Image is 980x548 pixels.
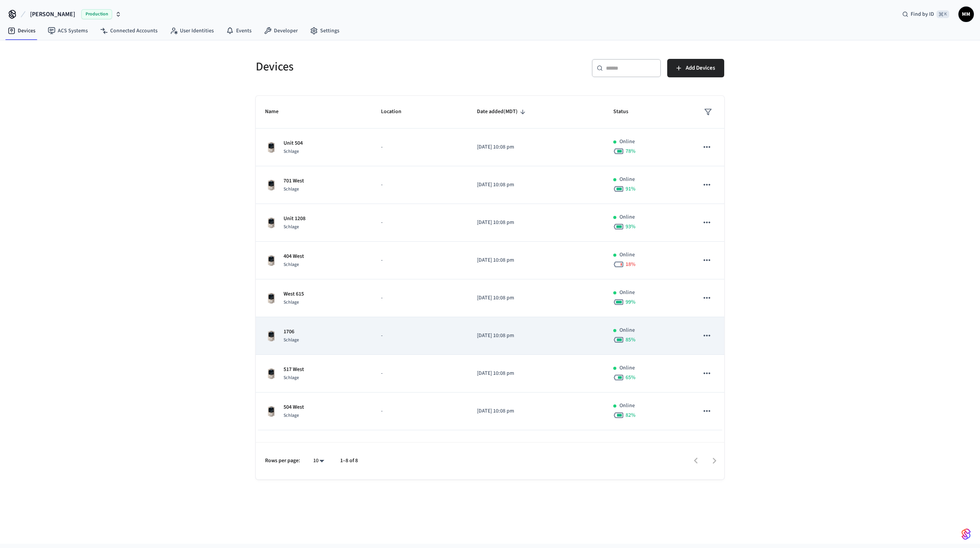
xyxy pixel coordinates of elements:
[626,374,636,381] span: 65 %
[284,261,299,268] span: Schlage
[284,299,299,306] span: Schlage
[284,186,299,192] span: Schlage
[381,407,459,415] p: -
[626,185,636,193] span: 91 %
[619,138,635,146] p: Online
[309,455,328,466] div: 10
[686,63,715,73] span: Add Devices
[284,374,299,381] span: Schlage
[284,148,299,155] span: Schlage
[265,292,277,304] img: Schlage Sense Smart Deadbolt with Camelot Trim, Front
[284,224,299,230] span: Schlage
[619,289,635,297] p: Online
[284,412,299,419] span: Schlage
[284,403,304,411] p: 504 West
[284,290,304,298] p: West 615
[626,147,636,155] span: 78 %
[959,7,973,21] span: MM
[265,457,300,465] p: Rows per page:
[284,328,299,336] p: 1706
[911,10,934,18] span: Find by ID
[477,219,595,227] p: [DATE] 10:08 pm
[381,106,411,118] span: Location
[626,298,636,306] span: 99 %
[265,217,277,229] img: Schlage Sense Smart Deadbolt with Camelot Trim, Front
[958,7,974,22] button: MM
[381,332,459,340] p: -
[619,402,635,410] p: Online
[619,326,635,334] p: Online
[2,24,42,38] a: Devices
[896,7,955,21] div: Find by ID⌘ K
[284,366,304,374] p: 517 West
[619,251,635,259] p: Online
[284,215,305,223] p: Unit 1208
[284,337,299,343] span: Schlage
[626,336,636,344] span: 85 %
[258,24,304,38] a: Developer
[381,256,459,264] p: -
[265,106,289,118] span: Name
[477,106,528,118] span: Date added(MDT)
[42,24,94,38] a: ACS Systems
[284,252,304,261] p: 404 West
[164,24,220,38] a: User Identities
[265,368,277,380] img: Schlage Sense Smart Deadbolt with Camelot Trim, Front
[626,261,636,268] span: 18 %
[265,254,277,267] img: Schlage Sense Smart Deadbolt with Camelot Trim, Front
[220,24,258,38] a: Events
[477,143,595,151] p: [DATE] 10:08 pm
[667,59,724,77] button: Add Devices
[265,330,277,342] img: Schlage Sense Smart Deadbolt with Camelot Trim, Front
[284,177,304,185] p: 701 West
[381,294,459,302] p: -
[477,369,595,378] p: [DATE] 10:08 pm
[613,106,638,118] span: Status
[265,141,277,154] img: Schlage Sense Smart Deadbolt with Camelot Trim, Front
[81,9,112,19] span: Production
[94,24,164,38] a: Connected Accounts
[284,139,303,147] p: Unit 504
[304,24,346,38] a: Settings
[381,219,459,227] p: -
[626,411,636,419] span: 82 %
[936,10,949,18] span: ⌘ K
[477,181,595,189] p: [DATE] 10:08 pm
[381,181,459,189] p: -
[962,528,971,540] img: SeamLogoGradient.69752ec5.svg
[265,405,277,418] img: Schlage Sense Smart Deadbolt with Camelot Trim, Front
[619,213,635,221] p: Online
[256,96,724,430] table: sticky table
[381,369,459,378] p: -
[340,457,358,465] p: 1–8 of 8
[477,294,595,302] p: [DATE] 10:08 pm
[256,59,485,75] h5: Devices
[477,332,595,340] p: [DATE] 10:08 pm
[265,179,277,191] img: Schlage Sense Smart Deadbolt with Camelot Trim, Front
[619,364,635,372] p: Online
[477,256,595,264] p: [DATE] 10:08 pm
[477,407,595,415] p: [DATE] 10:08 pm
[381,143,459,151] p: -
[30,10,75,19] span: [PERSON_NAME]
[626,223,636,231] span: 93 %
[619,175,635,184] p: Online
